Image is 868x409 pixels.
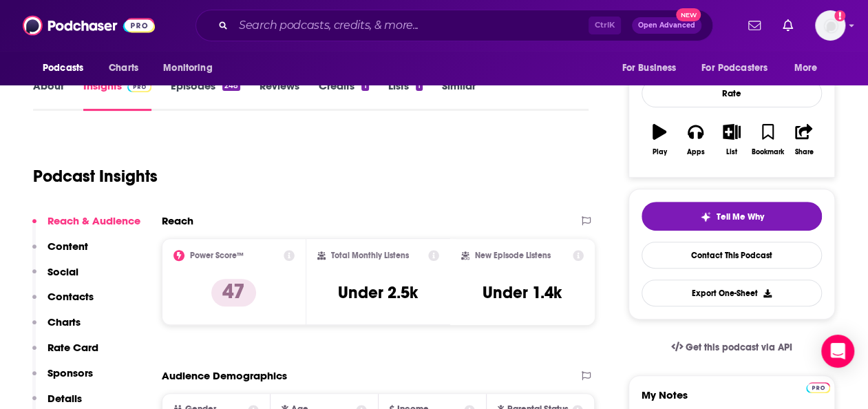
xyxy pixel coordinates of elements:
span: Ctrl K [589,17,621,34]
div: Search podcasts, credits, & more... [195,10,713,41]
button: open menu [33,55,101,81]
button: Export One-Sheet [642,280,822,306]
button: Play [642,115,677,165]
span: Podcasts [43,59,83,78]
div: Open Intercom Messenger [821,335,854,368]
div: List [726,148,737,156]
span: Monitoring [163,59,212,78]
div: Share [794,148,813,156]
a: Show notifications dropdown [743,14,766,37]
p: Sponsors [47,366,93,379]
img: Podchaser - Follow, Share and Rate Podcasts [23,12,155,39]
button: Rate Card [32,341,98,366]
p: Details [47,392,82,405]
span: New [676,8,701,21]
span: Open Advanced [638,22,695,29]
button: Apps [677,115,713,165]
button: Content [32,240,88,265]
h3: Under 1.4k [483,282,562,303]
button: open menu [154,55,230,81]
p: Social [47,265,78,278]
button: Sponsors [32,366,93,392]
button: Charts [32,315,81,341]
a: Credits1 [319,79,368,111]
img: tell me why sparkle [700,211,711,222]
input: Search podcasts, credits, & more... [233,14,589,36]
p: Contacts [47,290,94,303]
button: tell me why sparkleTell Me Why [642,202,822,231]
a: Contact This Podcast [642,242,822,269]
a: Pro website [806,380,830,393]
img: User Profile [815,10,845,41]
h1: Podcast Insights [33,166,158,187]
div: 1 [361,81,368,91]
span: More [794,59,818,78]
div: Bookmark [752,148,784,156]
svg: Add a profile image [834,10,845,21]
button: open menu [612,55,693,81]
button: Social [32,265,78,291]
a: Get this podcast via API [660,331,803,364]
p: Charts [47,315,81,328]
h3: Under 2.5k [338,282,418,303]
div: Play [653,148,667,156]
span: For Business [622,59,676,78]
span: Charts [109,59,138,78]
img: Podchaser Pro [127,81,151,92]
button: Open AdvancedNew [632,17,701,34]
div: 248 [222,81,240,91]
h2: Power Score™ [190,251,244,260]
button: Show profile menu [815,10,845,41]
a: Reviews [260,79,299,111]
button: open menu [785,55,835,81]
a: Charts [100,55,147,81]
span: Tell Me Why [717,211,764,222]
button: Contacts [32,290,94,315]
p: Reach & Audience [47,214,140,227]
button: List [714,115,750,165]
p: 47 [211,279,256,306]
span: Logged in as amooers [815,10,845,41]
img: Podchaser Pro [806,382,830,393]
a: About [33,79,64,111]
p: Content [47,240,88,253]
p: Rate Card [47,341,98,354]
div: Apps [687,148,705,156]
a: InsightsPodchaser Pro [83,79,151,111]
a: Show notifications dropdown [777,14,798,37]
a: Lists1 [388,79,423,111]
span: For Podcasters [701,59,768,78]
div: 1 [416,81,423,91]
a: Episodes248 [171,79,240,111]
button: Reach & Audience [32,214,140,240]
button: Bookmark [750,115,785,165]
button: open menu [692,55,787,81]
h2: Audience Demographics [162,369,287,382]
h2: New Episode Listens [475,251,551,260]
div: Rate [642,79,822,107]
h2: Reach [162,214,193,227]
h2: Total Monthly Listens [331,251,409,260]
span: Get this podcast via API [686,342,792,353]
button: Share [786,115,822,165]
a: Similar [442,79,476,111]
